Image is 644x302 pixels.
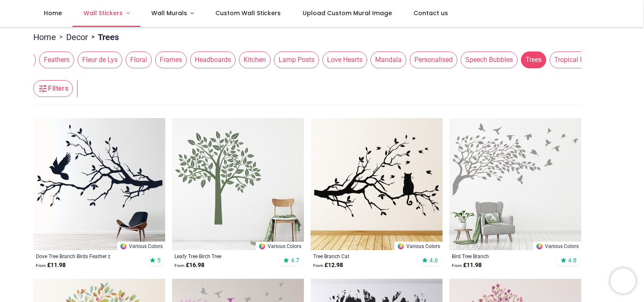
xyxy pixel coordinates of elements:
[120,243,127,250] img: Color Wheel
[568,256,577,264] span: 4.8
[397,243,405,250] img: Color Wheel
[274,51,319,68] span: Lamp Posts
[44,9,62,17] span: Home
[370,51,406,68] span: Mandala
[322,51,367,68] span: Love Hearts
[367,51,406,68] button: Mandala
[74,51,122,68] button: Fleur de Lys
[36,51,74,68] button: Feathers
[33,80,73,97] button: Filters
[56,33,66,41] span: >
[78,51,122,68] span: Fleur de Lys
[174,263,185,268] span: From
[155,51,187,68] span: Frames
[533,242,581,250] a: Various Colors
[313,253,415,259] a: Tree Branch Cat
[151,9,187,17] span: Wall Murals
[313,261,343,270] strong: £ 12.98
[36,263,46,268] span: From
[521,51,546,68] span: Trees
[256,242,304,250] a: Various Colors
[461,51,518,68] span: Speech Bubbles
[157,256,161,264] span: 5
[313,263,323,268] span: From
[172,118,304,250] img: Leafy Tree Birch Tree Wall Sticker
[39,51,74,68] span: Feathers
[457,51,518,68] button: Speech Bubbles
[117,242,165,250] a: Various Colors
[239,51,271,68] span: Kitchen
[215,9,281,17] span: Custom Wall Stickers
[236,51,271,68] button: Kitchen
[36,253,137,259] a: Dove Tree Branch Birds Feather z
[429,256,438,264] span: 4.6
[291,256,299,264] span: 4.7
[406,51,457,68] button: Personalised
[258,243,266,250] img: Color Wheel
[187,51,236,68] button: Headboards
[66,31,88,43] a: Decor
[36,261,66,270] strong: £ 11.98
[152,51,187,68] button: Frames
[83,9,123,17] span: Wall Stickers
[550,51,602,68] span: Tropical Decor
[452,253,553,259] a: Bird Tree Branch
[311,118,443,250] img: Tree Branch Cat Wall Sticker
[88,33,98,41] span: >
[536,243,543,250] img: Color Wheel
[88,31,119,43] li: Trees
[190,51,236,68] span: Headboards
[33,118,165,250] img: Dove Tree Branch Birds Feather Wall Stickerz
[174,261,204,270] strong: £ 16.98
[546,51,602,68] button: Tropical Decor
[452,261,482,270] strong: £ 11.98
[174,253,276,259] a: Leafy Tree Birch Tree
[33,31,56,43] a: Home
[303,9,392,17] span: Upload Custom Mural Image
[413,9,448,17] span: Contact us
[271,51,319,68] button: Lamp Posts
[394,242,443,250] a: Various Colors
[610,268,636,294] iframe: Brevo live chat
[452,263,462,268] span: From
[518,51,546,68] button: Trees
[122,51,152,68] button: Floral
[410,51,457,68] span: Personalised
[449,118,581,250] img: Bird Tree Branch Wall Sticker
[319,51,367,68] button: Love Hearts
[126,51,152,68] span: Floral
